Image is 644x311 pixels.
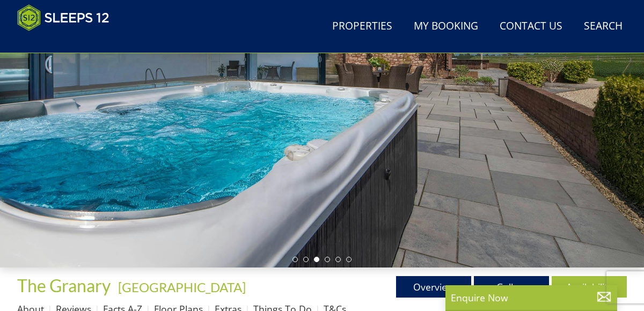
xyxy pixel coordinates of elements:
a: The Granary [17,275,114,296]
a: Availability [552,276,627,298]
p: Enquire Now [451,291,612,305]
a: Properties [328,15,397,39]
span: The Granary [17,275,111,296]
iframe: Customer reviews powered by Trustpilot [12,38,125,47]
a: Gallery [474,276,549,298]
a: Overview [396,276,471,298]
a: [GEOGRAPHIC_DATA] [118,279,246,295]
a: My Booking [409,15,482,39]
a: Contact Us [495,15,567,39]
img: Sleeps 12 [17,4,109,31]
span: - [114,279,246,295]
a: Search [580,15,627,39]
